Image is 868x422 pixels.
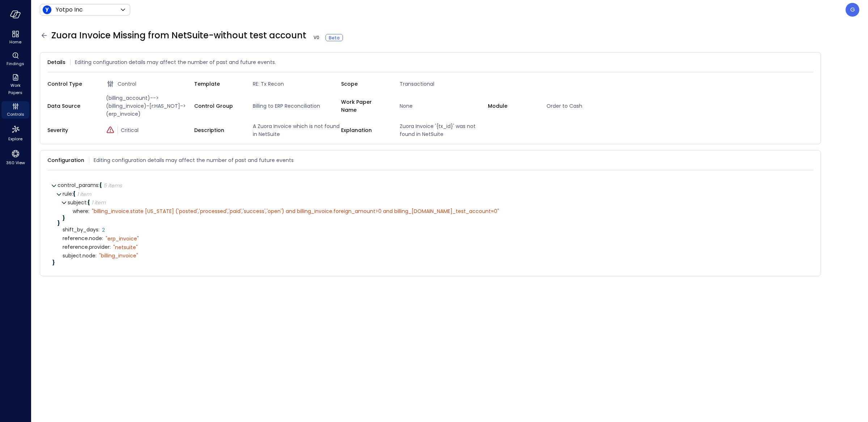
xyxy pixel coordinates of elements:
[98,226,99,233] span: :
[1,123,29,143] div: Explore
[1,101,29,119] div: Controls
[103,183,122,188] div: 5 items
[397,80,488,88] span: Transactional
[544,102,635,110] span: Order to Cash
[73,209,89,214] span: where
[1,148,29,167] div: 360 View
[194,126,241,134] span: Description
[102,235,103,242] span: :
[47,58,65,66] span: Details
[99,182,102,189] span: {
[86,199,88,206] span: :
[63,216,808,221] div: }
[850,5,855,14] p: G
[63,227,99,233] span: shift_by_days
[63,236,103,241] span: reference.node
[1,51,29,68] div: Findings
[250,122,341,138] span: A Zuora Invoice which is not found in NetSuite
[488,102,535,110] span: Module
[311,34,322,41] span: V 0
[95,252,97,259] span: :
[88,199,90,206] span: {
[94,156,294,164] span: Editing configuration details may affect the number of past and future events
[72,190,73,197] span: :
[47,126,94,134] span: Severity
[63,244,111,250] span: reference.provider
[846,3,859,17] div: Guy
[92,208,499,214] div: " billing_invoice.state [US_STATE] ('posted','processed','paid','success','open') and billing_inv...
[113,244,138,251] div: " netsuite"
[77,192,91,197] div: 1 item
[1,29,29,46] div: Home
[341,80,388,88] span: Scope
[47,156,84,164] span: Configuration
[58,182,99,189] span: control_params
[106,80,194,88] div: Control
[52,260,808,265] div: }
[7,111,24,118] span: Controls
[47,102,94,110] span: Data Source
[110,243,111,251] span: :
[7,60,24,67] span: Findings
[8,135,22,142] span: Explore
[98,182,99,189] span: :
[103,94,194,118] span: (billing_account)-->(billing_invoice)-[r:HAS_NOT]->(erp_invoice)
[63,190,73,197] span: rule
[47,80,94,88] span: Control Type
[106,126,194,134] div: Critical
[99,252,138,259] div: " billing_invoice"
[58,221,808,226] div: }
[194,80,241,88] span: Template
[102,226,105,234] span: 2
[4,82,26,96] span: Work Papers
[63,253,97,259] span: subject.node
[194,102,241,110] span: Control Group
[250,102,341,110] span: Billing to ERP Reconciliation
[75,58,276,66] span: Editing configuration details may affect the number of past and future events.
[68,199,88,206] span: subject
[329,34,340,41] span: Beta
[88,208,89,215] span: :
[1,72,29,97] div: Work Papers
[397,102,488,110] span: None
[56,5,83,14] p: Yotpo Inc
[9,38,21,46] span: Home
[92,200,106,205] div: 1 item
[106,235,139,242] div: " erp_invoice"
[51,30,343,41] span: Zuora Invoice Missing from NetSuite-without test account
[341,126,388,134] span: Explanation
[73,190,76,197] span: {
[43,5,51,14] img: Icon
[250,80,341,88] span: RE: Tx Recon
[6,159,25,166] span: 360 View
[397,122,488,138] span: Zuora Invoice '{tx_id}' was not found in NetSuite
[341,98,388,114] span: Work Paper Name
